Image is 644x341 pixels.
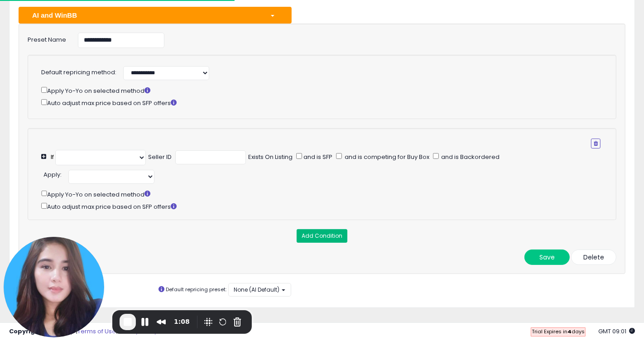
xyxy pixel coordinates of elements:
[21,33,71,44] label: Preset Name
[234,286,280,293] span: None (AI Default)
[248,153,293,162] div: Exists On Listing
[43,168,62,179] div: :
[297,229,347,243] button: Add Condition
[594,141,598,146] i: Remove Condition
[41,189,612,199] div: Apply Yo-Yo on selected method
[19,7,292,24] button: AI and WinBB
[598,327,635,336] span: 2025-10-14 09:01 GMT
[532,328,585,335] span: Trial Expires in days
[571,250,616,265] button: Delete
[43,170,60,179] span: Apply
[567,328,572,335] b: 4
[41,68,116,77] label: Default repricing method:
[25,10,263,20] div: AI and WinBB
[41,201,612,211] div: Auto adjust max price based on SFP offers
[41,97,601,107] div: Auto adjust max price based on SFP offers
[148,153,172,162] div: Seller ID
[228,283,291,296] button: None (AI Default)
[166,286,227,293] small: Default repricing preset:
[524,250,570,265] button: Save
[343,153,429,161] span: and is competing for Buy Box
[41,85,601,95] div: Apply Yo-Yo on selected method
[302,153,332,161] span: and is SFP
[440,153,500,161] span: and is Backordered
